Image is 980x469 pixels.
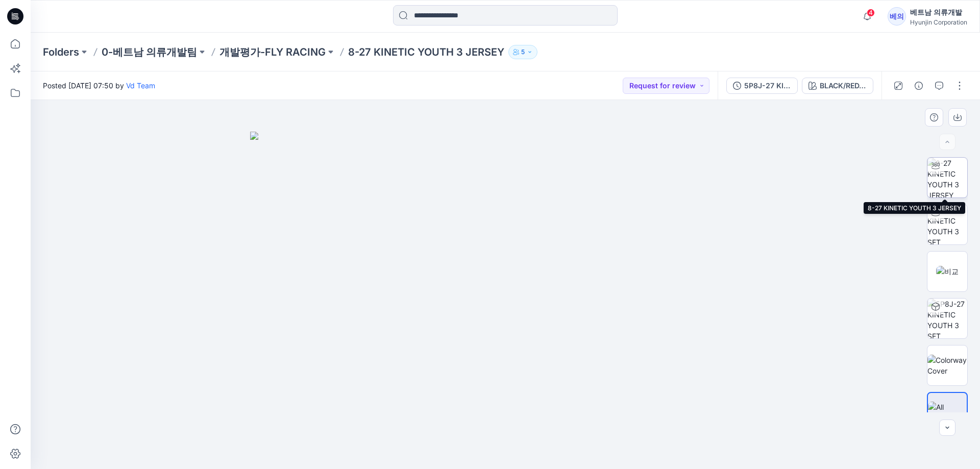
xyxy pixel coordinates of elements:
div: 베의 [888,7,906,26]
a: Folders [43,45,79,59]
img: 비교 [936,266,959,277]
button: BLACK/RED/WHITE [802,78,873,94]
img: Colorway Cover [927,355,967,376]
button: 5 [508,45,537,59]
div: 5P8J-27 KINETIC YOUTH 3 SET [744,80,791,91]
button: 5P8J-27 KINETIC YOUTH 3 SET [726,78,798,94]
img: All colorways [928,402,967,423]
div: BLACK/RED/WHITE [820,80,867,91]
p: 5 [521,46,525,58]
img: 5P8J-27 KINETIC YOUTH 3 SET BLACK/RED/WHITE [927,299,967,338]
div: 베트남 의류개발 [910,6,967,18]
button: Details [911,78,927,94]
img: 5P8J-27 KINETIC YOUTH 3 SET [927,205,967,244]
span: 4 [867,9,875,17]
div: Hyunjin Corporation [910,18,967,26]
img: 8-27 KINETIC YOUTH 3 JERSEY [927,158,967,198]
a: Vd Team [126,81,155,90]
span: Posted [DATE] 07:50 by [43,80,155,91]
a: 0-베트남 의류개발팀 [102,45,197,59]
p: 8-27 KINETIC YOUTH 3 JERSEY [348,45,504,59]
a: 개발평가-FLY RACING [219,45,326,59]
